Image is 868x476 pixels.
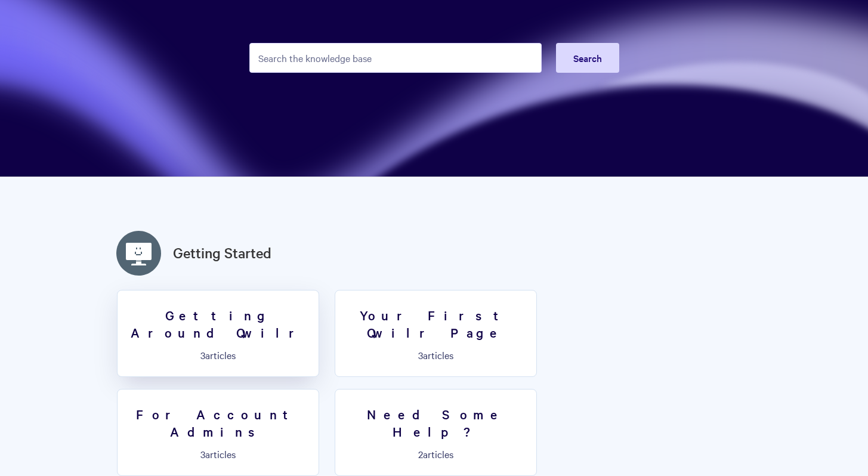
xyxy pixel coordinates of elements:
h3: Your First Qwilr Page [342,307,529,341]
p: articles [342,350,529,360]
span: 3 [418,348,423,361]
span: 3 [200,447,205,460]
span: Search [573,51,602,64]
p: articles [342,449,529,459]
span: 2 [418,447,423,460]
a: For Account Admins 3articles [117,389,319,476]
a: Getting Started [173,242,271,264]
h3: Getting Around Qwilr [125,307,311,341]
a: Getting Around Qwilr 3articles [117,290,319,377]
a: Your First Qwilr Page 3articles [335,290,537,377]
input: Search the knowledge base [249,43,542,73]
span: 3 [200,348,205,361]
h3: For Account Admins [125,406,311,440]
p: articles [125,350,311,360]
p: articles [125,449,311,459]
h3: Need Some Help? [342,406,529,440]
button: Search [556,43,619,73]
a: Need Some Help? 2articles [335,389,537,476]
